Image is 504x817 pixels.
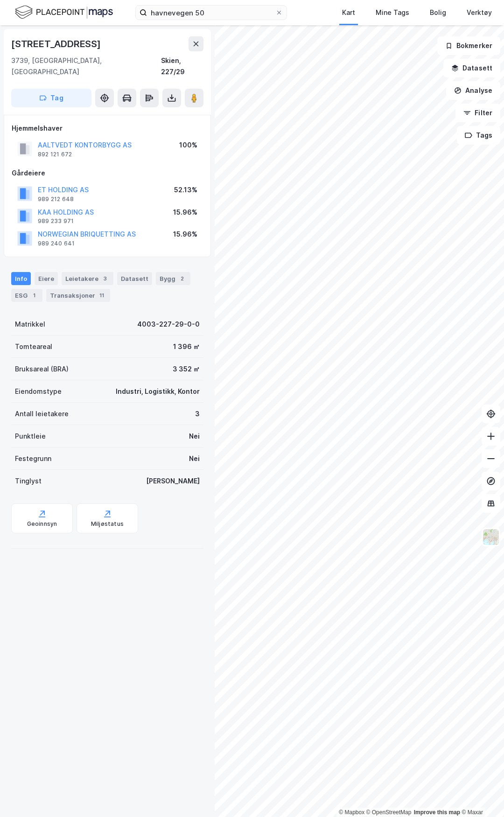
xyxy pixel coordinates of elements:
div: Kart [342,7,355,18]
button: Filter [455,104,500,122]
div: Skien, 227/29 [161,55,203,77]
button: Datasett [443,59,500,77]
div: Punktleie [15,431,46,442]
div: 989 240 641 [38,240,75,247]
div: Bolig [430,7,446,18]
div: 3 352 ㎡ [173,363,200,375]
div: 11 [97,291,106,300]
div: 4003-227-29-0-0 [137,319,200,330]
div: [PERSON_NAME] [146,475,200,487]
div: Geoinnsyn [27,520,57,528]
div: Nei [189,453,200,464]
div: Antall leietakere [15,408,69,419]
iframe: Chat Widget [457,772,504,817]
div: 15.96% [173,207,197,218]
div: Festegrunn [15,453,51,464]
div: Tomteareal [15,341,52,352]
a: OpenStreetMap [366,809,412,816]
div: Miljøstatus [91,520,124,528]
div: ESG [11,289,42,302]
button: Analyse [446,81,500,100]
button: Bokmerker [437,36,500,55]
a: Improve this map [414,809,460,816]
input: Søk på adresse, matrikkel, gårdeiere, leietakere eller personer [147,6,275,20]
div: 52.13% [174,184,197,196]
div: [STREET_ADDRESS] [11,36,103,51]
div: 100% [179,140,197,151]
div: Eiendomstype [15,386,62,397]
div: 2 [177,274,187,283]
div: 1 396 ㎡ [173,341,200,352]
div: Bygg [156,272,190,285]
button: Tags [457,126,500,145]
div: Tinglyst [15,475,42,487]
div: Info [11,272,31,285]
div: 3739, [GEOGRAPHIC_DATA], [GEOGRAPHIC_DATA] [11,55,161,77]
div: Datasett [117,272,152,285]
div: Leietakere [62,272,113,285]
div: 3 [195,408,200,419]
img: logo.f888ab2527a4732fd821a326f86c7f29.svg [15,4,113,21]
div: Gårdeiere [12,168,203,179]
div: Bruksareal (BRA) [15,363,69,375]
div: Verktøy [467,7,492,18]
div: Hjemmelshaver [12,123,203,134]
div: 989 212 648 [38,196,74,203]
div: Transaksjoner [46,289,110,302]
div: 1 [29,291,39,300]
div: Eiere [35,272,58,285]
button: Tag [11,89,91,107]
div: Mine Tags [376,7,409,18]
img: Z [482,528,500,546]
div: 989 233 971 [38,217,74,225]
div: 892 121 672 [38,151,72,158]
div: Nei [189,431,200,442]
a: Mapbox [339,809,364,816]
div: 15.96% [173,229,197,240]
div: 3 [100,274,110,283]
div: Industri, Logistikk, Kontor [116,386,200,397]
div: Matrikkel [15,319,45,330]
